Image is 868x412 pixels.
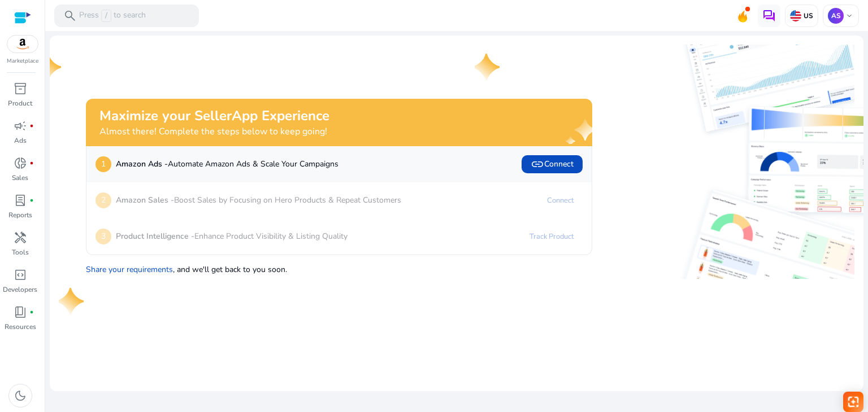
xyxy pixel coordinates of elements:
[12,247,29,257] p: Tools
[801,11,813,20] p: US
[63,9,77,23] span: search
[14,119,27,133] span: campaign
[14,268,27,282] span: code_blocks
[14,82,27,95] span: inventory_2
[116,195,174,205] b: Amazon Sales -
[29,198,34,203] span: fiber_manual_record
[116,158,338,170] p: Automate Amazon Ads & Scale Your Campaigns
[522,155,583,173] button: linkConnect
[7,57,38,65] p: Marketplace
[116,230,348,242] p: Enhance Product Visibility & Listing Quality
[828,8,844,24] p: AS
[8,210,32,220] p: Reports
[475,54,502,81] img: one-star.svg
[86,259,592,275] p: , and we'll get back to you soon.
[7,36,38,52] img: amazon.svg
[520,227,583,246] a: Track Product
[59,288,86,315] img: one-star.svg
[14,156,27,170] span: donut_small
[96,192,111,208] p: 2
[96,156,111,172] p: 1
[99,108,329,124] h2: Maximize your SellerApp Experience
[101,10,111,22] span: /
[14,231,27,244] span: handyman
[96,229,111,244] p: 3
[29,161,34,165] span: fiber_manual_record
[8,98,32,108] p: Product
[29,310,34,314] span: fiber_manual_record
[116,194,401,206] p: Boost Sales by Focusing on Hero Products & Repeat Customers
[29,124,34,128] span: fiber_manual_record
[3,284,37,295] p: Developers
[538,191,583,209] a: Connect
[5,322,36,332] p: Resources
[36,54,63,81] img: one-star.svg
[12,173,28,183] p: Sales
[531,157,544,171] span: link
[790,10,801,21] img: us.svg
[531,157,574,171] span: Connect
[14,135,27,146] p: Ads
[116,231,194,242] b: Product Intelligence -
[845,11,854,20] span: keyboard_arrow_down
[116,159,168,169] b: Amazon Ads -
[14,305,27,319] span: book_4
[14,389,27,402] span: dark_mode
[86,264,173,275] a: Share your requirements
[79,10,146,22] p: Press to search
[99,126,329,137] h4: Almost there! Complete the steps below to keep going!
[14,194,27,207] span: lab_profile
